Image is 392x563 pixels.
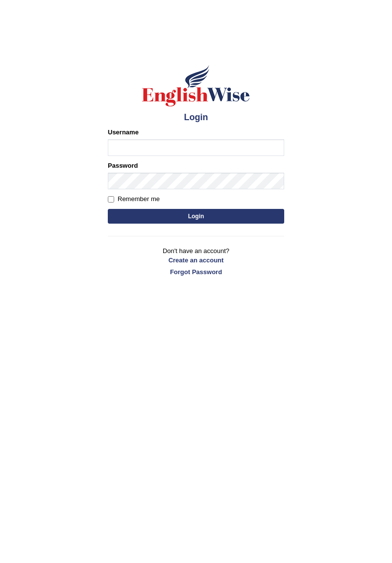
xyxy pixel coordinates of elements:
[108,113,284,123] h4: Login
[108,194,160,204] label: Remember me
[108,256,284,265] a: Create an account
[108,267,284,277] a: Forgot Password
[108,196,114,203] input: Remember me
[108,209,284,224] button: Login
[108,128,139,137] label: Username
[108,161,138,170] label: Password
[108,246,284,277] p: Don't have an account?
[140,64,252,108] img: Logo of English Wise sign in for intelligent practice with AI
